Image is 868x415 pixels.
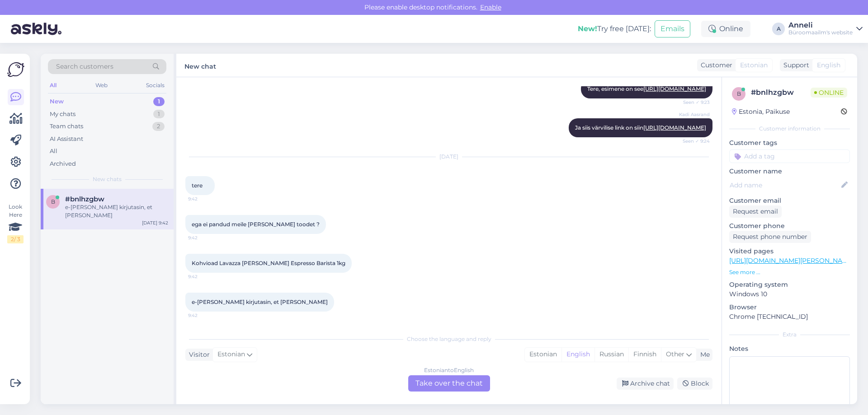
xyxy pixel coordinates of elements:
[144,79,166,91] div: Socials
[185,153,712,161] div: [DATE]
[780,61,809,70] div: Support
[424,366,474,374] div: Estonian to English
[65,203,168,219] div: e-[PERSON_NAME] kirjutasin, et [PERSON_NAME]
[701,21,750,37] div: Online
[729,196,850,205] p: Customer email
[50,147,57,156] div: All
[192,182,203,189] span: tere
[50,110,75,119] div: My chats
[50,159,76,168] div: Archived
[578,24,597,33] b: New!
[729,167,850,176] p: Customer name
[217,350,245,359] span: Estonian
[185,350,210,359] div: Visitor
[697,61,732,70] div: Customer
[142,219,168,226] div: [DATE] 9:42
[617,378,674,390] div: Archive chat
[93,175,122,183] span: New chats
[729,125,850,133] div: Customer information
[811,88,847,98] span: Online
[51,198,55,205] span: b
[817,61,840,70] span: English
[525,348,561,361] div: Estonian
[732,107,790,117] div: Estonia, Paikuse
[751,87,811,98] div: # bnlhzgbw
[737,90,741,97] span: b
[643,124,706,131] a: [URL][DOMAIN_NAME]
[729,205,782,218] div: Request email
[56,62,113,71] span: Search customers
[594,348,628,361] div: Russian
[729,247,850,256] p: Visited pages
[7,61,24,78] img: Askly Logo
[188,273,222,280] span: 9:42
[185,335,712,343] div: Choose the language and reply
[578,23,651,34] div: Try free [DATE]:
[729,331,850,339] div: Extra
[575,124,706,131] span: Ja siis värvilise link on siin
[729,303,850,312] p: Browser
[730,180,840,190] input: Add name
[729,231,811,243] div: Request phone number
[729,221,850,231] p: Customer phone
[729,149,850,163] input: Add a tag
[192,298,328,305] span: e-[PERSON_NAME] kirjutasin, et [PERSON_NAME]
[184,59,216,71] label: New chat
[677,378,712,390] div: Block
[643,85,706,92] a: [URL][DOMAIN_NAME]
[50,122,83,131] div: Team chats
[7,203,24,243] div: Look Here
[729,256,854,265] a: [URL][DOMAIN_NAME][PERSON_NAME]
[7,235,24,243] div: 2 / 3
[153,97,165,106] div: 1
[729,289,850,299] p: Windows 10
[697,350,710,359] div: Me
[192,260,345,266] span: Kohvioad Lavazza [PERSON_NAME] Espresso Barista 1kg
[676,99,710,106] span: Seen ✓ 9:23
[188,196,222,202] span: 9:42
[788,22,853,29] div: Anneli
[729,280,850,289] p: Operating system
[666,350,684,358] span: Other
[729,312,850,322] p: Chrome [TECHNICAL_ID]
[94,79,109,91] div: Web
[587,85,706,92] span: Tere, esimene on see
[192,221,320,228] span: ega ei pandud meile [PERSON_NAME] toodet ?
[628,348,661,361] div: Finnish
[48,79,58,91] div: All
[477,3,504,11] span: Enable
[561,348,594,361] div: English
[740,61,768,70] span: Estonian
[788,22,863,36] a: AnneliBüroomaailm's website
[188,234,222,241] span: 9:42
[729,138,850,148] p: Customer tags
[772,23,785,35] div: A
[655,20,690,37] button: Emails
[50,97,64,106] div: New
[65,195,104,203] span: #bnlhzgbw
[153,110,165,119] div: 1
[676,138,710,145] span: Seen ✓ 9:24
[729,268,850,276] p: See more ...
[408,375,490,392] div: Take over the chat
[788,29,853,36] div: Büroomaailm's website
[50,135,83,144] div: AI Assistant
[676,111,710,118] span: Kadi Aasrand
[188,312,222,319] span: 9:42
[152,122,165,131] div: 2
[729,344,850,354] p: Notes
